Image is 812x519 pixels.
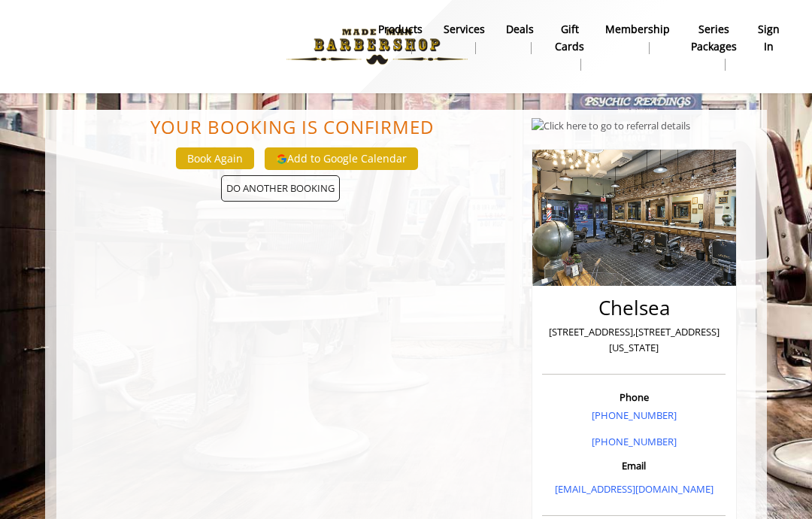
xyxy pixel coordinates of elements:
a: MembershipMembership [595,19,680,58]
p: [STREET_ADDRESS],[STREET_ADDRESS][US_STATE] [546,324,722,356]
a: Productsproducts [368,19,433,58]
h3: Phone [546,392,722,402]
img: Click here to go to referral details [532,118,690,134]
b: gift cards [555,21,584,55]
a: [PHONE_NUMBER] [592,435,677,448]
a: Series packagesSeries packages [680,19,747,74]
button: Add to Google Calendar [265,147,418,170]
img: Made Man Barbershop logo [274,5,480,88]
b: products [378,21,423,38]
center: Your Booking is confirmed [75,117,509,137]
b: Deals [506,21,534,38]
a: DealsDeals [495,19,544,58]
span: DO ANOTHER BOOKING [221,175,340,202]
h3: Email [546,460,722,471]
button: Book Again [176,147,254,169]
a: sign insign in [747,19,790,58]
a: [PHONE_NUMBER] [592,408,677,422]
a: ServicesServices [433,19,495,58]
a: Gift cardsgift cards [544,19,595,74]
b: Membership [605,21,670,38]
b: Services [444,21,485,38]
b: Series packages [691,21,737,55]
a: [EMAIL_ADDRESS][DOMAIN_NAME] [555,482,714,496]
h2: Chelsea [546,297,722,319]
b: sign in [758,21,780,55]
